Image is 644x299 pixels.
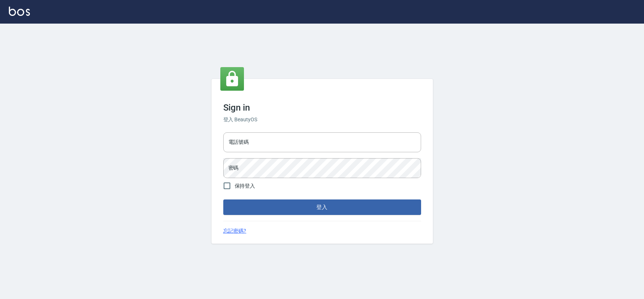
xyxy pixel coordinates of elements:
img: Logo [9,7,30,16]
span: 保持登入 [235,182,255,190]
button: 登入 [223,199,421,215]
h3: Sign in [223,102,421,113]
a: 忘記密碼? [223,227,247,235]
h6: 登入 BeautyOS [223,116,421,124]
